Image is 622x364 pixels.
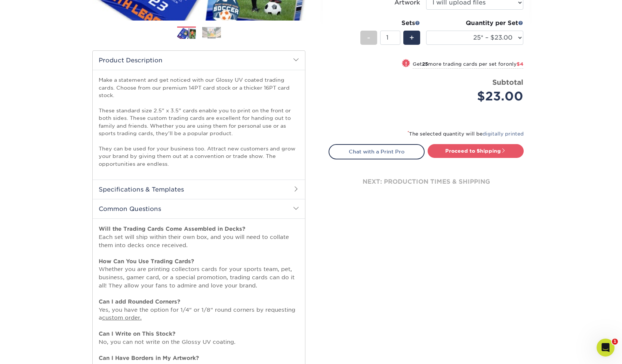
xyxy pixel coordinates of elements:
span: ! [405,60,407,68]
img: Trading Cards 01 [177,27,196,40]
h2: Product Description [93,51,305,70]
strong: Can I Have Borders in My Artwork? [99,355,199,361]
img: Trading Cards 02 [202,27,221,38]
strong: Will the Trading Cards Come Assembled in Decks? [99,225,245,232]
a: Chat with a Print Pro [329,144,425,159]
strong: Can I Write on This Stock? [99,330,175,337]
strong: Subtotal [492,78,523,86]
iframe: Google Customer Reviews [2,341,64,361]
a: custom order. [102,314,142,321]
strong: Can I add Rounded Corners? [99,298,180,305]
small: The selected quantity will be [407,131,524,137]
span: + [409,32,414,43]
span: 1 [612,339,618,345]
div: next: production times & shipping [329,159,524,204]
span: $4 [517,61,523,67]
p: Make a statement and get noticed with our Glossy UV coated trading cards. Choose from our premium... [99,76,299,168]
div: Sets [360,19,420,28]
h2: Common Questions [93,199,305,218]
iframe: Intercom live chat [597,339,615,357]
strong: How Can You Use Trading Cards? [99,258,194,264]
span: - [367,32,370,43]
span: only [506,61,523,67]
h2: Specifications & Templates [93,180,305,199]
div: Quantity per Set [426,19,523,28]
small: Get more trading cards per set for [413,61,523,69]
strong: 25 [422,61,428,67]
div: $23.00 [432,87,523,105]
a: digitally printed [483,131,524,137]
a: Proceed to Shipping [428,144,524,158]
